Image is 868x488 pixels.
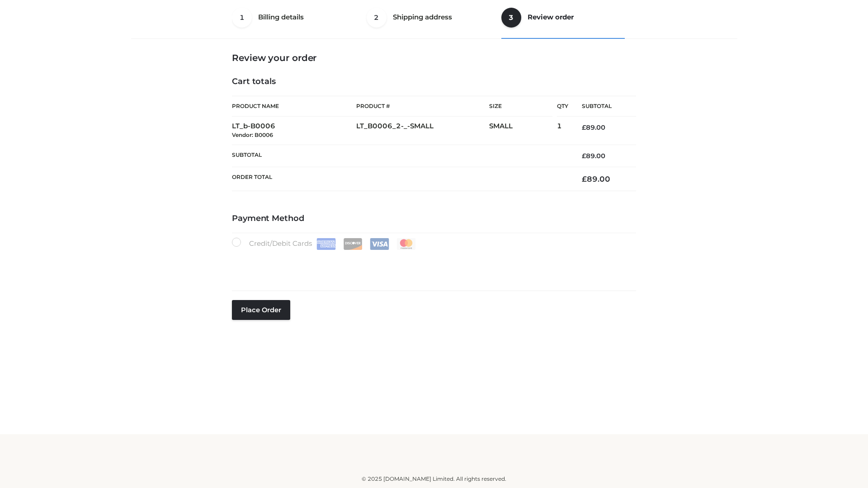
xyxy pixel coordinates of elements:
td: SMALL [489,117,557,145]
button: Place order [232,300,290,320]
img: Visa [370,238,389,250]
th: Product Name [232,96,356,117]
bdi: 89.00 [582,174,610,183]
td: 1 [557,117,568,145]
span: £ [582,152,586,160]
img: Amex [316,238,336,250]
th: Size [489,96,552,117]
img: Mastercard [396,238,416,250]
div: © 2025 [DOMAIN_NAME] Limited. All rights reserved. [134,474,734,483]
span: £ [582,174,587,183]
td: LT_B0006_2-_-SMALL [356,117,489,145]
h3: Review your order [232,52,636,63]
th: Qty [557,96,568,117]
h4: Cart totals [232,77,636,87]
td: LT_b-B0006 [232,117,356,145]
bdi: 89.00 [582,152,605,160]
small: Vendor: B0006 [232,131,273,138]
th: Subtotal [232,145,568,167]
th: Order Total [232,167,568,191]
bdi: 89.00 [582,123,605,131]
th: Subtotal [568,96,636,117]
label: Credit/Debit Cards [232,238,417,250]
th: Product # [356,96,489,117]
span: £ [582,123,586,131]
h4: Payment Method [232,214,636,224]
iframe: Secure payment input frame [230,248,634,281]
img: Discover [343,238,363,250]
